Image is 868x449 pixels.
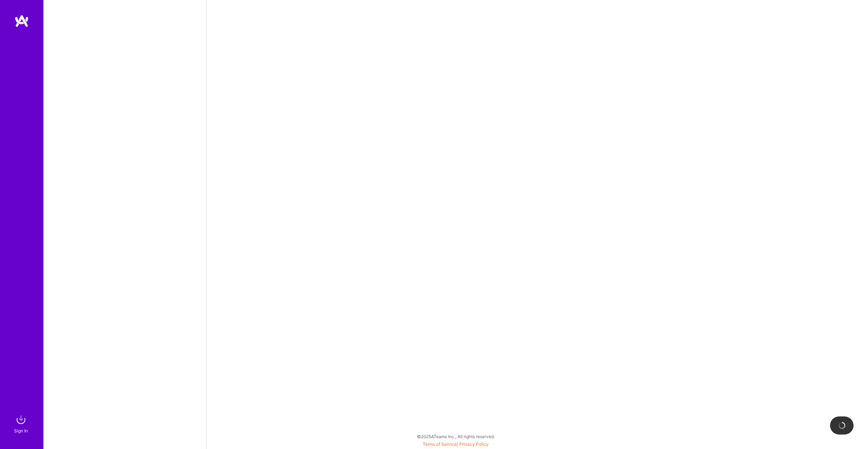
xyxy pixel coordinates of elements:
[14,14,29,27] img: logo
[15,412,28,435] a: sign inSign In
[459,441,489,447] a: Privacy Policy
[837,420,847,431] img: loading
[43,427,868,445] div: © 2025 ATeams Inc., All rights reserved.
[423,441,457,447] a: Terms of Service
[423,441,489,447] span: |
[14,427,28,435] div: Sign In
[14,412,28,427] img: sign in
